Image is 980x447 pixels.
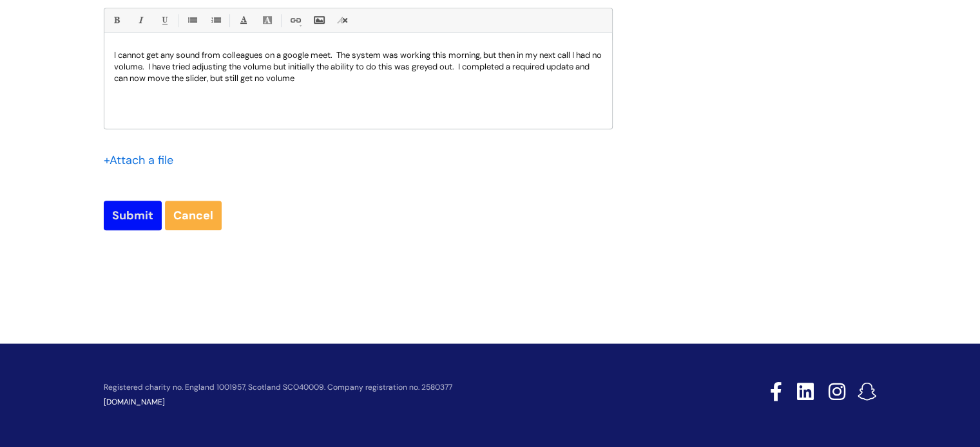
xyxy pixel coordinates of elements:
a: Remove formatting (Ctrl-\) [334,12,351,28]
span: + [104,152,110,168]
input: Submit [104,201,162,230]
a: Link [287,12,303,28]
a: Insert Image... [311,12,327,28]
a: Underline(Ctrl-U) [156,12,172,28]
a: Italic (Ctrl-I) [132,12,148,28]
a: Font Color [235,12,251,28]
p: I cannot get any sound from colleagues on a google meet. The system was working this morning, but... [114,50,602,84]
a: • Unordered List (Ctrl-Shift-7) [184,12,200,28]
a: 1. Ordered List (Ctrl-Shift-8) [207,12,224,28]
a: Bold (Ctrl-B) [108,12,124,28]
a: Back Color [259,12,275,28]
div: Attach a file [104,150,181,170]
a: Cancel [165,201,222,230]
p: Registered charity no. England 1001957, Scotland SCO40009. Company registration no. 2580377 [104,383,678,392]
a: [DOMAIN_NAME] [104,397,165,407]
